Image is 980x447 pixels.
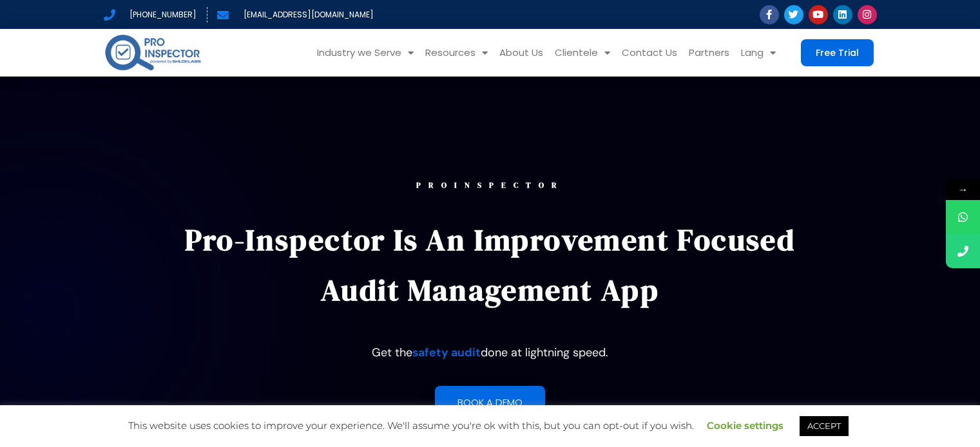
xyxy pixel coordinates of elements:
[128,419,852,432] span: This website uses cookies to improve your experience. We'll assume you're ok with this, but you c...
[311,29,419,77] a: Industry we Serve
[240,7,374,23] span: [EMAIL_ADDRESS][DOMAIN_NAME]
[549,29,616,77] a: Clientele
[104,32,202,73] img: pro-inspector-logo
[800,416,849,436] a: ACCEPT
[166,215,814,315] p: Pro-Inspector is an improvement focused audit management app
[166,181,814,189] div: PROINSPECTOR
[435,386,545,419] a: Book a demo
[494,29,549,77] a: About Us
[126,7,197,23] span: [PHONE_NUMBER]
[707,419,783,432] a: Cookie settings
[946,179,980,200] span: →
[801,39,874,66] a: Free Trial
[616,29,683,77] a: Contact Us
[735,29,782,77] a: Lang
[816,48,859,57] span: Free Trial
[166,341,814,364] p: Get the done at lightning speed.
[222,29,782,77] nav: Menu
[419,29,494,77] a: Resources
[457,397,523,407] span: Book a demo
[683,29,735,77] a: Partners
[412,345,481,360] a: safety audit
[217,7,374,23] a: [EMAIL_ADDRESS][DOMAIN_NAME]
